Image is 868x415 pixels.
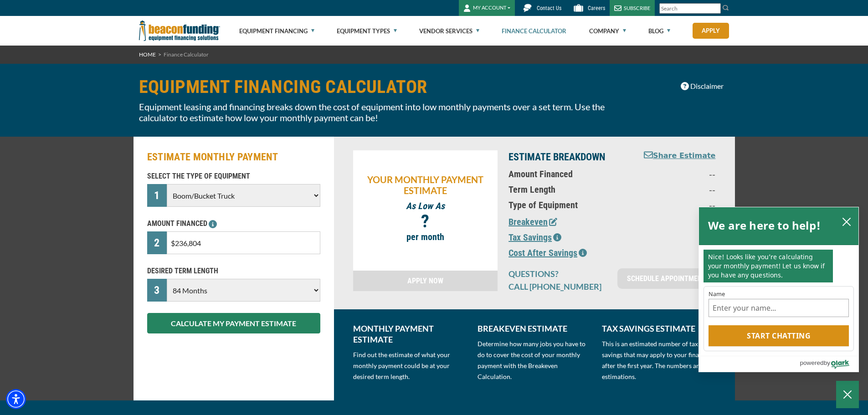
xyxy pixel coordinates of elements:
button: Disclaimer [675,77,729,95]
button: Close Chatbox [836,381,859,408]
span: powered [800,357,823,369]
p: -- [636,200,715,210]
p: Amount Financed [508,169,625,179]
p: QUESTIONS? [508,268,606,279]
input: Name [709,299,849,317]
p: Nice! Looks like you’re calculating your monthly payment! Let us know if you have any questions. [704,250,833,282]
p: SELECT THE TYPE OF EQUIPMENT [147,171,320,182]
h2: We are here to help! [708,216,821,235]
span: Contact Us [537,5,561,11]
p: Determine how many jobs you have to do to cover the cost of your monthly payment with the Breakev... [478,338,591,382]
button: Breakeven [508,215,557,229]
p: DESIRED TERM LENGTH [147,266,320,277]
a: Equipment Financing [239,16,314,46]
p: CALL [PHONE_NUMBER] [508,281,606,292]
p: Find out the estimate of what your monthly payment could be at your desired term length. [353,349,467,382]
div: 1 [147,184,167,207]
button: Tax Savings [508,231,561,244]
button: CALCULATE MY PAYMENT ESTIMATE [147,313,320,333]
a: APPLY NOW [353,271,498,291]
div: 3 [147,279,167,302]
a: Blog [648,16,670,46]
p: -- [636,184,715,195]
a: Clear search text [711,5,719,12]
span: Finance Calculator [164,51,209,58]
p: -- [636,246,715,257]
p: Equipment leasing and financing breaks down the cost of equipment into low monthly payments over ... [139,101,629,123]
p: As Low As [358,200,493,211]
p: This is an estimated number of tax savings that may apply to your financing after the first year.... [602,338,715,382]
p: ESTIMATE BREAKDOWN [508,150,625,164]
img: Search [722,4,729,11]
div: chat [699,245,858,286]
a: Powered by Olark [800,356,858,372]
a: Finance Calculator [502,16,566,46]
div: 2 [147,231,167,254]
h1: EQUIPMENT FINANCING CALCULATOR [139,77,629,97]
span: by [824,357,830,369]
p: TAX SAVINGS ESTIMATE [602,323,715,334]
a: Vendor Services [419,16,479,46]
p: BREAKEVEN ESTIMATE [478,323,591,334]
button: Share Estimate [644,150,716,162]
p: Type of Equipment [508,200,625,210]
span: Disclaimer [690,81,724,92]
a: Apply [693,23,729,39]
span: Careers [588,5,605,11]
a: SCHEDULE APPOINTMENT [617,268,715,289]
input: $ [167,231,320,254]
p: per month [358,231,493,242]
button: Start chatting [709,325,849,346]
input: Search [659,3,721,14]
p: -- [636,231,715,241]
a: Equipment Types [337,16,397,46]
div: olark chatbox [699,207,859,372]
label: Name [709,291,849,297]
a: Company [589,16,626,46]
h2: ESTIMATE MONTHLY PAYMENT [147,150,320,164]
img: Beacon Funding Corporation logo [139,16,220,46]
button: Cost After Savings [508,246,587,260]
p: -- [636,169,715,179]
p: AMOUNT FINANCED [147,218,320,229]
p: -- [636,215,715,226]
p: ? [358,216,493,227]
button: close chatbox [839,215,854,228]
p: MONTHLY PAYMENT ESTIMATE [353,323,467,345]
p: YOUR MONTHLY PAYMENT ESTIMATE [358,174,493,196]
div: Accessibility Menu [6,389,26,409]
a: HOME [139,51,156,58]
p: Term Length [508,184,625,195]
